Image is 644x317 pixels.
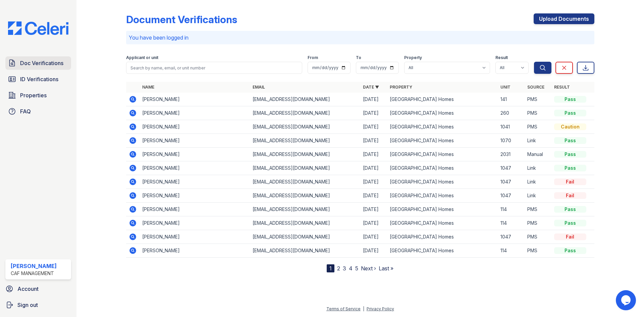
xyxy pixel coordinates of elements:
a: Account [3,282,74,296]
a: Source [527,85,544,90]
label: Result [495,55,508,60]
div: 1 [327,264,334,272]
td: [PERSON_NAME] [140,203,250,216]
td: [DATE] [360,148,387,161]
a: ID Verifications [5,72,71,86]
td: [GEOGRAPHIC_DATA] Homes [387,230,497,244]
td: [EMAIL_ADDRESS][DOMAIN_NAME] [250,134,360,148]
a: Last » [379,265,393,272]
a: Upload Documents [534,13,594,24]
td: [PERSON_NAME] [140,161,250,175]
span: Properties [20,91,47,99]
td: [EMAIL_ADDRESS][DOMAIN_NAME] [250,93,360,106]
td: PMS [525,203,551,216]
td: [GEOGRAPHIC_DATA] Homes [387,148,497,161]
div: Fail [554,192,586,199]
td: [EMAIL_ADDRESS][DOMAIN_NAME] [250,244,360,258]
a: Sign out [3,298,74,312]
td: [DATE] [360,161,387,175]
td: [GEOGRAPHIC_DATA] Homes [387,203,497,216]
a: 2 [337,265,340,272]
td: [EMAIL_ADDRESS][DOMAIN_NAME] [250,148,360,161]
a: 4 [349,265,353,272]
td: [DATE] [360,203,387,216]
div: Fail [554,178,586,185]
td: [GEOGRAPHIC_DATA] Homes [387,134,497,148]
div: | [363,306,364,311]
td: [DATE] [360,93,387,106]
td: [DATE] [360,244,387,258]
td: [EMAIL_ADDRESS][DOMAIN_NAME] [250,203,360,216]
td: PMS [525,230,551,244]
div: Pass [554,110,586,116]
td: [DATE] [360,106,387,120]
td: 114 [498,203,525,216]
td: Manual [525,148,551,161]
td: [PERSON_NAME] [140,148,250,161]
td: [DATE] [360,230,387,244]
a: 5 [355,265,358,272]
a: Email [253,85,265,90]
td: [GEOGRAPHIC_DATA] Homes [387,244,497,258]
div: Pass [554,96,586,103]
a: Next › [361,265,376,272]
div: Pass [554,220,586,226]
td: [GEOGRAPHIC_DATA] Homes [387,216,497,230]
label: From [308,55,318,60]
td: Link [525,161,551,175]
td: [PERSON_NAME] [140,230,250,244]
a: Doc Verifications [5,56,71,70]
a: FAQ [5,105,71,118]
td: [DATE] [360,175,387,189]
td: [EMAIL_ADDRESS][DOMAIN_NAME] [250,175,360,189]
iframe: chat widget [616,290,637,310]
td: PMS [525,106,551,120]
td: [PERSON_NAME] [140,134,250,148]
a: Terms of Service [326,306,361,311]
div: Fail [554,233,586,240]
td: PMS [525,93,551,106]
td: 141 [498,93,525,106]
td: 260 [498,106,525,120]
label: Property [404,55,422,60]
td: 114 [498,216,525,230]
td: [EMAIL_ADDRESS][DOMAIN_NAME] [250,189,360,203]
td: [DATE] [360,134,387,148]
div: Pass [554,247,586,254]
a: Unit [500,85,511,90]
td: Link [525,175,551,189]
td: Link [525,189,551,203]
td: [GEOGRAPHIC_DATA] Homes [387,161,497,175]
span: Sign out [17,301,38,309]
span: ID Verifications [20,75,58,83]
label: To [356,55,361,60]
a: Date ▼ [363,85,379,90]
td: 2031 [498,148,525,161]
td: PMS [525,120,551,134]
td: 114 [498,244,525,258]
td: [PERSON_NAME] [140,175,250,189]
div: Pass [554,206,586,213]
a: 3 [343,265,346,272]
td: [EMAIL_ADDRESS][DOMAIN_NAME] [250,230,360,244]
td: [GEOGRAPHIC_DATA] Homes [387,93,497,106]
div: Pass [554,165,586,171]
td: [EMAIL_ADDRESS][DOMAIN_NAME] [250,161,360,175]
td: [GEOGRAPHIC_DATA] Homes [387,175,497,189]
td: Link [525,134,551,148]
td: PMS [525,216,551,230]
td: [EMAIL_ADDRESS][DOMAIN_NAME] [250,120,360,134]
span: Account [17,285,39,293]
td: 1041 [498,120,525,134]
a: Result [554,85,570,90]
td: [EMAIL_ADDRESS][DOMAIN_NAME] [250,106,360,120]
td: [EMAIL_ADDRESS][DOMAIN_NAME] [250,216,360,230]
div: Document Verifications [126,13,237,25]
a: Properties [5,89,71,102]
td: 1047 [498,175,525,189]
td: 1070 [498,134,525,148]
img: CE_Logo_Blue-a8612792a0a2168367f1c8372b55b34899dd931a85d93a1a3d3e32e68fde9ad4.png [3,21,74,35]
label: Applicant or unit [126,55,158,60]
span: FAQ [20,107,31,115]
